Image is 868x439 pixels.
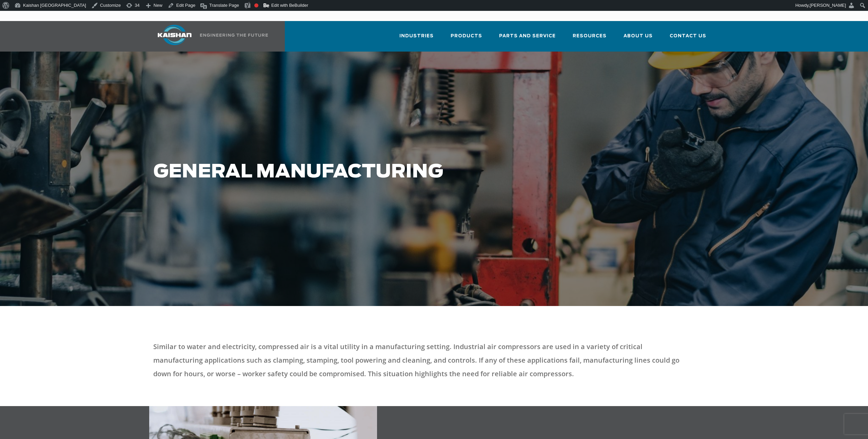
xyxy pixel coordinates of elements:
img: Engineering the future [200,34,268,37]
a: Products [451,27,482,50]
a: Parts and Service [499,27,556,50]
a: Kaishan USA [149,21,269,52]
span: [PERSON_NAME] [810,3,846,8]
span: Contact Us [670,32,706,40]
a: Contact Us [670,27,706,50]
span: About Us [624,32,653,40]
p: Similar to water and electricity, compressed air is a vital utility in a manufacturing setting. I... [153,340,692,381]
span: Parts and Service [499,32,556,40]
a: Resources [573,27,607,50]
a: About Us [624,27,653,50]
a: Industries [399,27,434,50]
img: kaishan logo [149,25,200,45]
span: Products [451,32,482,40]
span: Resources [573,32,607,40]
h1: GENERAL MANUFACTURING [153,161,620,183]
div: Focus keyphrase not set [254,3,258,7]
span: Industries [399,32,434,40]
